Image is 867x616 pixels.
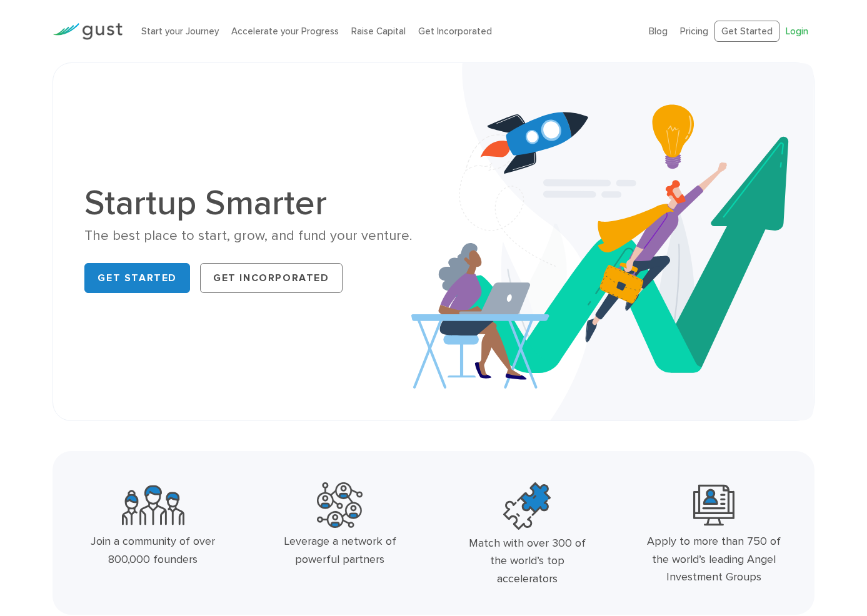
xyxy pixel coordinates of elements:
[680,26,708,37] a: Pricing
[53,23,123,40] img: Gust Logo
[231,26,339,37] a: Accelerate your Progress
[411,63,813,420] img: Startup Smarter Hero
[786,26,808,37] a: Login
[459,535,594,589] div: Match with over 300 of the world’s top accelerators
[84,227,424,245] div: The best place to start, grow, and fund your venture.
[84,263,190,293] a: Get Started
[141,26,219,37] a: Start your Journey
[86,533,220,569] div: Join a community of over 800,000 founders
[317,482,363,528] img: Powerful Partners
[84,186,424,221] h1: Startup Smarter
[351,26,406,37] a: Raise Capital
[122,482,184,528] img: Community Founders
[200,263,343,293] a: Get Incorporated
[649,26,668,37] a: Blog
[646,533,781,587] div: Apply to more than 750 of the world’s leading Angel Investment Groups
[418,26,492,37] a: Get Incorporated
[693,482,734,528] img: Leading Angel Investment
[503,482,551,530] img: Top Accelerators
[714,21,779,42] a: Get Started
[273,533,407,569] div: Leverage a network of powerful partners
